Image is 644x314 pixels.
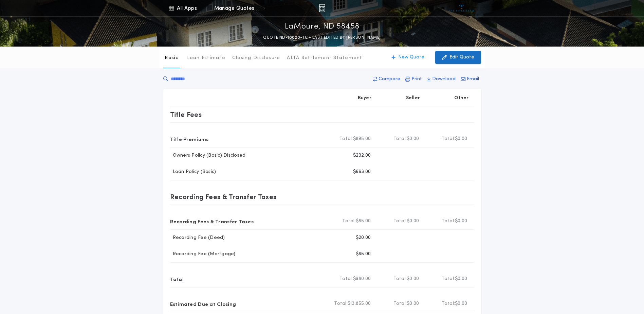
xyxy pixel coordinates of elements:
p: Estimated Due at Closing [170,298,236,309]
span: $0.00 [455,276,467,282]
button: Edit Quote [435,51,481,64]
p: Owners Policy (Basic) Disclosed [170,152,246,159]
b: Total: [442,218,455,225]
p: Loan Estimate [187,55,225,62]
b: Total: [393,300,407,307]
b: Total: [442,136,455,142]
button: Download [425,73,458,85]
span: $0.00 [407,218,419,225]
p: Title Fees [170,109,202,120]
span: $980.00 [353,276,371,282]
p: Recording Fees & Transfer Taxes [170,216,254,227]
span: $0.00 [407,300,419,307]
b: Total: [334,300,348,307]
p: Seller [406,95,420,102]
span: $0.00 [407,276,419,282]
p: Download [432,76,456,83]
p: Loan Policy (Basic) [170,169,216,175]
img: vs-icon [449,5,474,12]
span: $0.00 [455,300,467,307]
button: New Quote [385,51,431,64]
p: $663.00 [353,169,371,175]
span: $13,855.00 [348,300,371,307]
b: Total: [393,218,407,225]
span: $85.00 [356,218,371,225]
p: Compare [379,76,400,83]
p: LaMoure, ND 58458 [285,21,360,32]
p: Basic [165,55,178,62]
b: Total: [442,300,455,307]
p: Recording Fees & Transfer Taxes [170,191,277,202]
p: Total [170,274,184,284]
p: ALTA Settlement Statement [287,55,362,62]
p: QUOTE ND-10020-TC - LAST EDITED BY [PERSON_NAME] [263,34,381,41]
b: Total: [339,276,353,282]
p: Buyer [358,95,371,102]
img: img [319,4,325,12]
p: Email [467,76,479,83]
p: Title Premiums [170,134,209,144]
span: $0.00 [455,218,467,225]
button: Print [403,73,424,85]
p: Print [411,76,422,83]
b: Total: [442,276,455,282]
p: Closing Disclosure [232,55,280,62]
p: Recording Fee (Mortgage) [170,251,236,258]
p: New Quote [398,54,424,61]
span: $0.00 [455,136,467,142]
p: $232.00 [353,152,371,159]
button: Compare [371,73,402,85]
span: $0.00 [407,136,419,142]
b: Total: [393,136,407,142]
p: Edit Quote [449,54,474,61]
b: Total: [342,218,356,225]
p: Other [454,95,468,102]
b: Total: [393,276,407,282]
p: Recording Fee (Deed) [170,234,225,241]
span: $895.00 [353,136,371,142]
p: $65.00 [356,251,371,258]
b: Total: [339,136,353,142]
p: $20.00 [356,234,371,241]
button: Email [459,73,481,85]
